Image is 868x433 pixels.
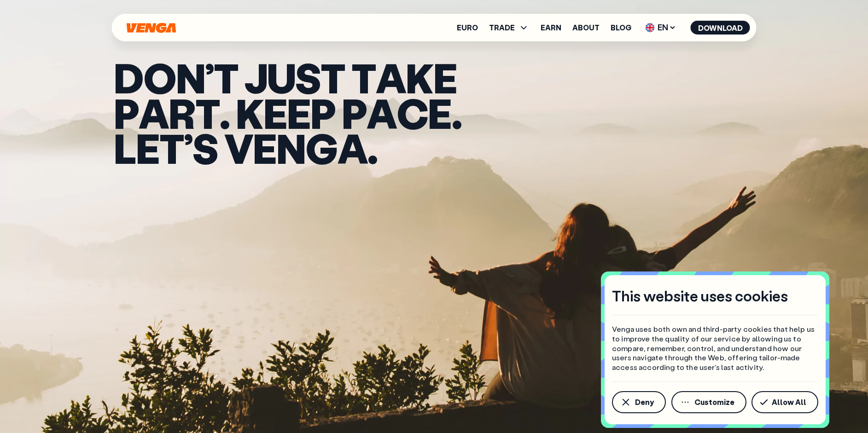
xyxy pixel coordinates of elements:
[263,95,287,131] span: e
[184,130,192,166] span: ’
[195,95,220,131] span: t
[338,130,367,166] span: a
[433,60,457,95] span: e
[642,20,680,35] span: EN
[694,398,734,406] span: Customize
[572,24,600,31] a: About
[236,95,263,131] span: K
[114,95,139,131] span: p
[396,95,428,131] span: c
[276,130,305,166] span: n
[751,391,818,413] button: Allow All
[245,60,267,95] span: j
[214,60,238,95] span: t
[253,130,276,166] span: e
[691,21,750,35] button: Download
[612,286,788,306] h4: This website uses cookies
[376,60,406,95] span: a
[143,60,176,95] span: O
[295,60,320,95] span: s
[428,95,451,131] span: e
[367,95,396,131] span: a
[489,24,515,31] span: TRADE
[114,60,143,95] span: D
[452,95,461,131] span: .
[772,398,806,406] span: Allow All
[646,23,655,32] img: flag-uk
[310,95,335,131] span: p
[671,391,746,413] button: Customize
[611,24,631,31] a: Blog
[139,95,169,131] span: a
[612,324,818,372] p: Venga uses both own and third-party cookies that help us to improve the quality of our service by...
[406,60,433,95] span: k
[176,60,205,95] span: N
[305,130,337,166] span: g
[126,23,177,33] svg: Home
[320,60,345,95] span: t
[114,130,136,166] span: L
[635,398,654,406] span: Deny
[192,130,218,166] span: s
[136,130,159,166] span: e
[541,24,561,31] a: Earn
[287,95,310,131] span: e
[489,22,530,33] span: TRADE
[169,95,195,131] span: r
[367,130,377,166] span: .
[224,130,253,166] span: v
[159,130,184,166] span: t
[342,95,367,131] span: p
[351,60,376,95] span: t
[612,391,666,413] button: Deny
[457,24,478,31] a: Euro
[220,95,229,131] span: .
[267,60,295,95] span: u
[205,60,214,95] span: ’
